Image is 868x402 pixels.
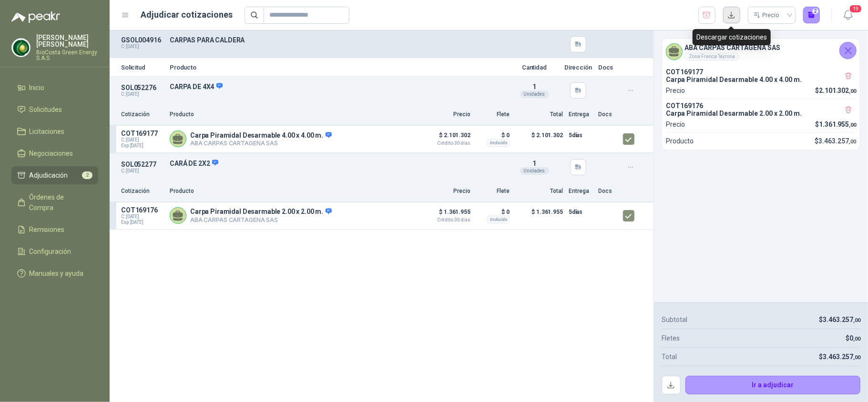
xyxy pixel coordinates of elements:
span: 2.101.302 [819,87,856,94]
p: Precio [666,119,685,130]
p: Flete [476,110,510,119]
p: Carpa Piramidal Desarmable 2.00 x 2.00 m. [666,110,856,117]
p: Precio [423,187,470,196]
div: Incluido [487,139,510,147]
p: $ [846,333,860,343]
p: Dirección [564,64,592,70]
p: $ [815,136,856,146]
span: Crédito 30 días [423,141,470,146]
p: CARÁ DE 2X2 [170,159,505,168]
p: Carpa Piramidal Desarmable 4.00 x 4.00 m. [666,76,856,83]
div: Precio [754,8,781,22]
span: Exp: [DATE] [121,143,164,149]
p: $ [819,314,860,325]
p: Total [662,352,677,362]
p: Entrega [569,110,592,119]
span: ,00 [849,122,856,128]
p: $ [816,119,856,130]
a: Configuración [11,242,98,261]
span: Adjudicación [30,170,68,181]
a: Manuales y ayuda [11,264,98,282]
p: Docs [598,187,617,196]
p: C: [DATE] [121,91,164,97]
button: 2 [803,7,820,24]
p: 5 días [569,206,592,218]
p: Producto [666,136,694,146]
p: Precio [423,110,470,119]
p: $ 2.101.302 [423,130,470,146]
p: GSOL004916 [121,36,164,44]
p: Cantidad [511,64,558,70]
p: C: [DATE] [121,168,164,174]
span: Exp: [DATE] [121,220,164,225]
span: Licitaciones [30,126,65,137]
div: Incluido [487,216,510,223]
p: $ 2.101.302 [515,130,563,149]
a: Licitaciones [11,122,98,141]
span: C: [DATE] [121,214,164,220]
p: $ 0 [476,130,510,141]
span: 0 [849,334,860,342]
p: COT169176 [121,206,164,214]
span: Inicio [30,82,45,93]
p: Flete [476,187,510,196]
p: Solicitud [121,64,164,70]
span: ,00 [849,139,856,145]
span: 1 [532,160,536,167]
h1: Adjudicar cotizaciones [141,8,233,21]
a: Órdenes de Compra [11,188,98,217]
p: Carpa Piramidal Desarmable 2.00 x 2.00 m. [190,208,332,216]
p: COT169177 [666,68,856,76]
p: $ [819,352,860,362]
p: Entrega [569,187,592,196]
a: Remisiones [11,221,98,239]
p: Precio [666,85,685,96]
div: Unidades [520,90,549,98]
span: 2 [82,171,92,179]
span: 3.463.257 [823,316,860,323]
p: ABA CARPAS CARTAGENA SAS [190,216,332,223]
span: ,00 [853,317,860,323]
p: 5 días [569,130,592,141]
p: $ 1.361.955 [515,206,563,225]
h4: ABA CARPAS CARTAGENA SAS [684,42,780,53]
span: Negociaciones [30,148,73,159]
span: 19 [849,4,862,13]
p: C: [DATE] [121,44,164,50]
p: Producto [170,64,505,70]
p: COT169177 [121,130,164,137]
a: Solicitudes [11,100,98,119]
p: CARPA DE 4X4 [170,82,505,91]
p: Total [515,110,563,119]
p: CARPAS PARA CALDERA [170,36,505,44]
p: Cotización [121,187,164,196]
p: $ [816,85,856,96]
div: Descargar cotizaciones [693,29,771,45]
span: C: [DATE] [121,137,164,143]
span: 3.463.257 [818,137,856,145]
p: Cotización [121,110,164,119]
span: Solicitudes [30,104,62,115]
p: Docs [598,110,617,119]
div: Zona Franca Tayrona [684,53,739,60]
a: Inicio [11,79,98,97]
button: 19 [839,7,857,24]
span: 1.361.955 [819,121,856,128]
p: Total [515,187,563,196]
span: ,00 [849,88,856,94]
p: $ 0 [476,206,510,218]
p: Carpa Piramidal Desarmable 4.00 x 4.00 m. [190,131,332,140]
span: Manuales y ayuda [30,268,84,279]
a: Negociaciones [11,144,98,162]
span: Configuración [30,246,71,257]
p: ABA CARPAS CARTAGENA SAS [190,140,332,147]
span: 1 [532,83,536,90]
p: SOL052277 [121,161,164,168]
p: COT169176 [666,102,856,110]
p: $ 1.361.955 [423,206,470,222]
div: ABA CARPAS CARTAGENA SASZona Franca Tayrona [662,39,860,64]
img: Logo peakr [11,11,60,23]
p: Producto [170,110,417,119]
span: Órdenes de Compra [30,192,89,213]
a: Adjudicación2 [11,166,98,184]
